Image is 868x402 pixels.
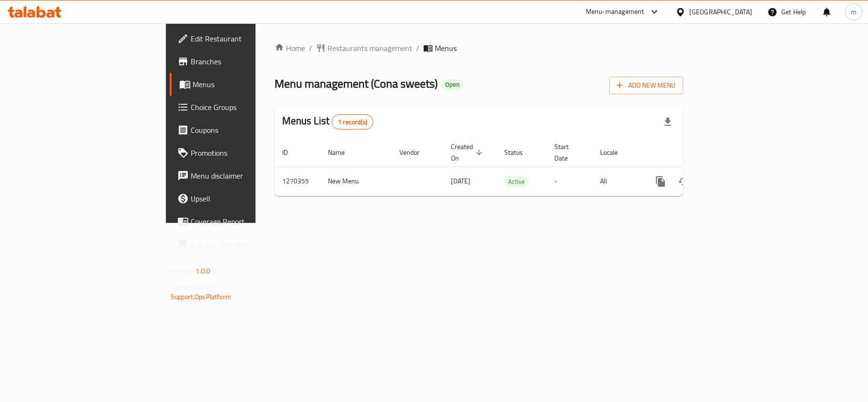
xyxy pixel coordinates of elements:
[586,6,644,18] div: Menu-management
[504,176,529,187] span: Active
[275,42,683,54] nav: breadcrumb
[191,101,303,113] span: Choice Groups
[642,138,748,167] th: Actions
[282,147,300,158] span: ID
[689,7,752,17] div: [GEOGRAPHIC_DATA]
[191,33,303,44] span: Edit Restaurant
[316,42,412,54] a: Restaurants management
[649,170,672,193] button: more
[195,265,210,277] span: 1.0.0
[592,167,642,196] td: All
[191,239,303,250] span: Grocery Checklist
[672,170,695,193] button: Change Status
[170,233,311,256] a: Grocery Checklist
[451,141,485,164] span: Created On
[416,42,419,54] li: /
[170,73,311,96] a: Menus
[170,119,311,141] a: Coupons
[275,73,438,94] span: Menu management ( Cona sweets )
[617,80,675,91] span: Add New Menu
[328,147,357,158] span: Name
[170,50,311,73] a: Branches
[191,124,303,136] span: Coupons
[170,164,311,187] a: Menu disclaimer
[170,141,311,164] a: Promotions
[191,56,303,67] span: Branches
[170,96,311,119] a: Choice Groups
[554,141,581,164] span: Start Date
[320,167,392,196] td: New Menu
[171,291,231,303] a: Support.OpsPlatform
[600,147,630,158] span: Locale
[441,79,463,90] div: Open
[504,176,529,187] div: Active
[451,175,470,187] span: [DATE]
[282,114,373,130] h2: Menus List
[327,42,412,54] span: Restaurants management
[191,147,303,159] span: Promotions
[435,42,457,54] span: Menus
[170,210,311,233] a: Coverage Report
[609,77,683,94] button: Add New Menu
[191,193,303,204] span: Upsell
[171,265,194,277] span: Version:
[193,79,303,90] span: Menus
[170,187,311,210] a: Upsell
[332,118,373,127] span: 1 record(s)
[547,167,592,196] td: -
[191,170,303,181] span: Menu disclaimer
[170,27,311,50] a: Edit Restaurant
[191,216,303,227] span: Coverage Report
[441,80,463,89] span: Open
[504,147,535,158] span: Status
[851,7,857,17] span: m
[275,138,748,196] table: enhanced table
[656,111,679,133] div: Export file
[171,281,214,293] span: Get support on:
[399,147,432,158] span: Vendor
